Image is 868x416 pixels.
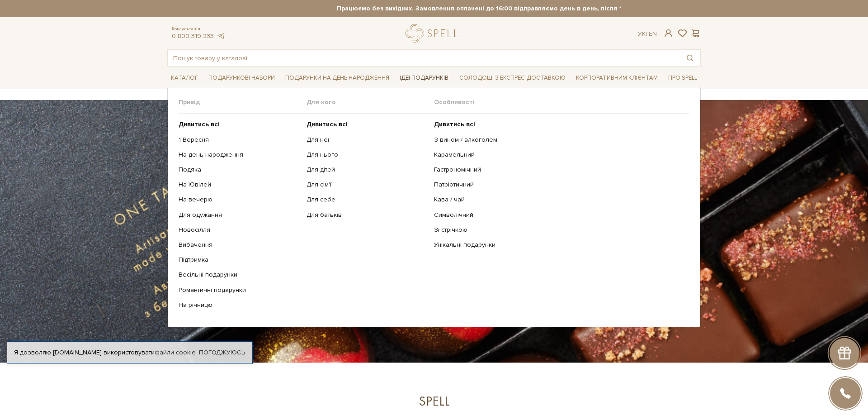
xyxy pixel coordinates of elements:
input: Пошук товару у каталозі [168,50,679,66]
span: Особливості [434,98,689,106]
span: Подарунки на День народження [282,71,393,85]
b: Дивитись всі [434,120,475,128]
a: На Ювілей [179,181,300,189]
a: Для нього [307,151,428,159]
div: Spell [226,392,642,410]
a: Для батьків [307,211,428,219]
a: Романтичні подарунки [179,286,300,294]
a: Солодощі з експрес-доставкою [456,70,569,86]
span: Для кого [307,98,434,106]
a: telegram [216,32,225,40]
div: Каталог [167,87,701,327]
a: 1 Вересня [179,136,300,144]
a: logo [406,24,462,43]
a: Гастрономічний [434,166,683,174]
a: На день народження [179,151,300,159]
b: Дивитись всі [179,120,220,128]
span: | [646,30,647,38]
span: Подарункові набори [205,71,278,85]
a: Для неї [307,136,428,144]
button: Пошук товару у каталозі [679,50,700,66]
a: Патріотичний [434,181,683,189]
a: Дивитись всі [434,120,683,129]
a: Корпоративним клієнтам [572,70,661,86]
strong: Працюємо без вихідних. Замовлення оплачені до 16:00 відправляємо день в день, після 16:00 - насту... [247,5,781,13]
a: файли cookie [155,349,196,356]
a: Для себе [307,196,428,204]
a: На вечерю [179,196,300,204]
a: Дивитись всі [179,120,300,129]
a: Зі стрічкою [434,226,683,234]
span: Каталог [167,71,202,85]
span: Консультація: [172,26,225,32]
a: Для дітей [307,166,428,174]
a: Кава / чай [434,196,683,204]
a: Для одужання [179,211,300,219]
a: Унікальні подарунки [434,241,683,249]
a: Дивитись всі [307,120,428,129]
a: 0 800 319 233 [172,32,214,40]
a: Символічний [434,211,683,219]
a: Новосілля [179,226,300,234]
a: Подяка [179,166,300,174]
span: Про Spell [665,71,701,85]
a: Карамельний [434,151,683,159]
a: Для сім'ї [307,181,428,189]
a: Погоджуюсь [199,349,245,357]
div: Ук [638,30,657,38]
span: Ідеї подарунків [396,71,452,85]
a: З вином / алкоголем [434,136,683,144]
a: Підтримка [179,256,300,264]
b: Дивитись всі [307,120,348,128]
a: Вибачення [179,241,300,249]
span: Привід [179,98,307,106]
a: На річницю [179,301,300,309]
div: Я дозволяю [DOMAIN_NAME] використовувати [7,349,252,357]
a: En [649,30,657,38]
a: Весільні подарунки [179,271,300,279]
